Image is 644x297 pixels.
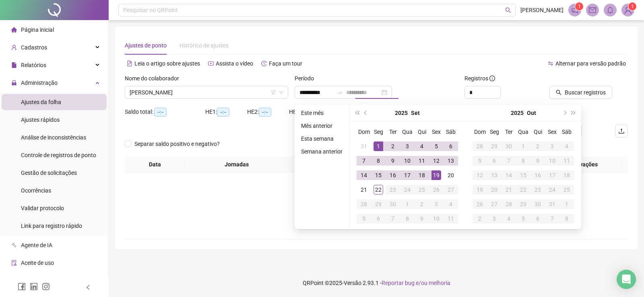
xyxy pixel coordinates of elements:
span: 1 [631,4,634,9]
td: 2025-11-03 [487,211,502,226]
div: 25 [417,185,427,195]
td: 2025-10-06 [371,211,386,226]
td: 2025-10-17 [545,168,559,182]
span: --:-- [217,108,229,117]
span: --:-- [259,108,271,117]
td: 2025-10-16 [530,168,545,182]
div: HE 3: [289,107,331,117]
div: Ajustes de ponto [125,41,167,50]
div: 5 [518,214,528,223]
th: Sáb [559,125,574,139]
td: 2025-10-31 [545,197,559,211]
th: Ter [386,125,400,139]
div: 18 [417,170,427,180]
div: 13 [489,170,499,180]
div: 4 [562,141,572,151]
td: 2025-10-20 [487,182,502,197]
td: 2025-10-14 [502,168,516,182]
td: 2025-09-12 [429,154,444,168]
th: Seg [487,125,502,139]
div: 14 [359,170,369,180]
div: 4 [446,199,456,209]
td: 2025-09-17 [400,168,415,182]
button: month panel [527,105,536,121]
td: 2025-10-18 [559,168,574,182]
td: 2025-09-30 [502,139,516,154]
td: 2025-10-19 [473,182,487,197]
div: 9 [533,156,543,166]
button: super-next-year [569,105,578,121]
sup: 1 [575,2,583,10]
div: 3 [489,214,499,223]
div: 3 [402,141,412,151]
td: 2025-10-01 [400,197,415,211]
span: Página inicial [21,27,54,33]
div: 30 [533,199,543,209]
div: 7 [547,214,557,223]
div: 6 [533,214,543,223]
div: 23 [388,185,398,195]
span: file-text [127,61,132,66]
div: 24 [547,185,557,195]
td: 2025-10-05 [357,211,371,226]
label: Nome do colaborador [125,74,184,83]
div: Histórico de ajustes [180,41,229,50]
span: home [11,27,17,33]
div: 30 [504,141,514,151]
span: Atestado técnico [21,277,63,284]
div: 19 [431,170,441,180]
div: 12 [431,156,441,166]
td: 2025-10-25 [559,182,574,197]
td: 2025-10-12 [473,168,487,182]
div: 29 [518,199,528,209]
div: 6 [446,141,456,151]
td: 2025-09-29 [487,139,502,154]
td: 2025-10-30 [530,197,545,211]
div: Não há dados [134,211,618,220]
div: 19 [475,185,485,195]
td: 2025-10-06 [487,154,502,168]
span: instagram [42,283,50,291]
div: 22 [518,185,528,195]
div: 28 [359,199,369,209]
span: youtube [208,61,214,66]
td: 2025-11-08 [559,211,574,226]
td: 2025-10-08 [400,211,415,226]
td: 2025-09-26 [429,182,444,197]
td: 2025-09-21 [357,182,371,197]
button: year panel [511,105,524,121]
td: 2025-10-22 [516,182,530,197]
span: Aceite de uso [21,260,54,266]
td: 2025-11-05 [516,211,530,226]
div: 30 [388,199,398,209]
td: 2025-09-27 [444,182,458,197]
td: 2025-11-04 [502,211,516,226]
div: 18 [562,170,572,180]
span: upload [618,128,625,134]
th: Seg [371,125,386,139]
td: 2025-10-09 [530,154,545,168]
td: 2025-10-05 [473,154,487,168]
th: Qua [400,125,415,139]
span: Análise de inconsistências [21,134,86,141]
td: 2025-10-26 [473,197,487,211]
td: 2025-09-24 [400,182,415,197]
span: file [11,62,17,68]
span: swap-right [336,89,343,96]
div: 9 [417,214,427,223]
span: left [85,285,91,290]
div: 26 [475,199,485,209]
div: 5 [431,141,441,151]
td: 2025-10-11 [559,154,574,168]
td: 2025-09-14 [357,168,371,182]
span: search [556,90,561,95]
td: 2025-09-03 [400,139,415,154]
div: 8 [402,214,412,223]
span: audit [11,260,17,266]
div: 16 [388,170,398,180]
span: notification [571,6,578,14]
div: 2 [417,199,427,209]
span: Gestão de solicitações [21,170,77,176]
div: 29 [489,141,499,151]
div: 5 [359,214,369,223]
